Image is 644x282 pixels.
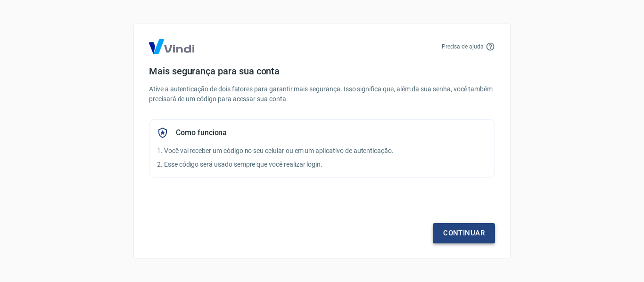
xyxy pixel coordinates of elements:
p: 2. Esse código será usado sempre que você realizar login. [157,160,487,169]
p: Ative a autenticação de dois fatores para garantir mais segurança. Isso significa que, além da su... [149,84,495,104]
h5: Como funciona [176,128,227,137]
h4: Mais segurança para sua conta [149,65,495,77]
p: Precisa de ajuda [442,42,484,51]
p: 1. Você vai receber um código no seu celular ou em um aplicativo de autenticação. [157,146,487,156]
a: Continuar [433,223,495,243]
img: Logo Vind [149,39,194,54]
